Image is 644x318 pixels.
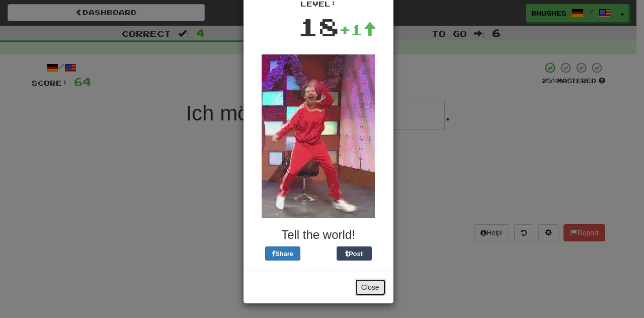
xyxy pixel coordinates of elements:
button: Close [355,279,386,296]
div: +1 [339,20,376,40]
h3: Tell the world! [251,228,386,241]
img: red-jumpsuit-0a91143f7507d151a8271621424c3ee7c84adcb3b18e0b5e75c121a86a6f61d6.gif [262,54,375,218]
iframe: X Post Button [300,246,337,261]
button: Share [265,246,300,261]
div: 18 [298,9,339,44]
button: Post [337,246,372,261]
